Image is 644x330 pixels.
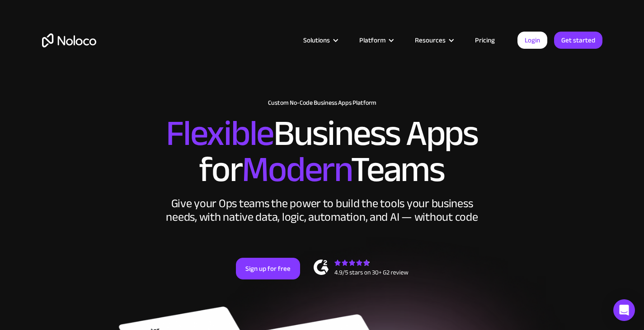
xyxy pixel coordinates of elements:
[242,136,351,203] span: Modern
[464,34,506,46] a: Pricing
[292,34,348,46] div: Solutions
[164,197,480,224] div: Give your Ops teams the power to build the tools your business needs, with native data, logic, au...
[415,34,446,46] div: Resources
[42,33,96,47] a: home
[359,34,385,46] div: Platform
[303,34,330,46] div: Solutions
[517,32,547,49] a: Login
[613,299,635,321] div: Open Intercom Messenger
[42,99,602,107] h1: Custom No-Code Business Apps Platform
[42,116,602,188] h2: Business Apps for Teams
[236,258,300,279] a: Sign up for free
[404,34,464,46] div: Resources
[348,34,404,46] div: Platform
[166,100,273,167] span: Flexible
[554,32,602,49] a: Get started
